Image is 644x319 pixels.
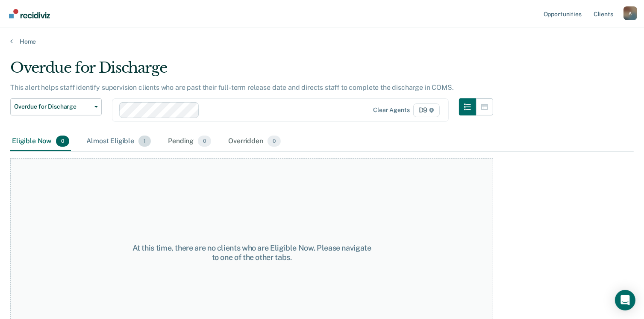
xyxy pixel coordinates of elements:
div: Pending0 [166,132,213,151]
div: A [623,6,637,20]
img: Recidiviz [9,9,50,18]
div: Open Intercom Messenger [615,290,635,310]
div: At this time, there are no clients who are Eligible Now. Please navigate to one of the other tabs. [131,243,372,262]
div: Eligible Now0 [10,132,71,151]
button: Profile dropdown button [623,6,637,20]
div: Overdue for Discharge [10,59,493,83]
span: D9 [413,103,440,117]
p: This alert helps staff identify supervision clients who are past their full-term release date and... [10,83,454,92]
span: 0 [268,136,281,147]
a: Home [10,38,634,45]
span: 0 [56,136,69,147]
div: Almost Eligible1 [85,132,153,151]
span: 1 [138,136,151,147]
span: Overdue for Discharge [14,103,91,110]
div: Clear agents [373,106,409,114]
button: Overdue for Discharge [10,98,102,115]
span: 0 [198,136,211,147]
div: Overridden0 [226,132,282,151]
